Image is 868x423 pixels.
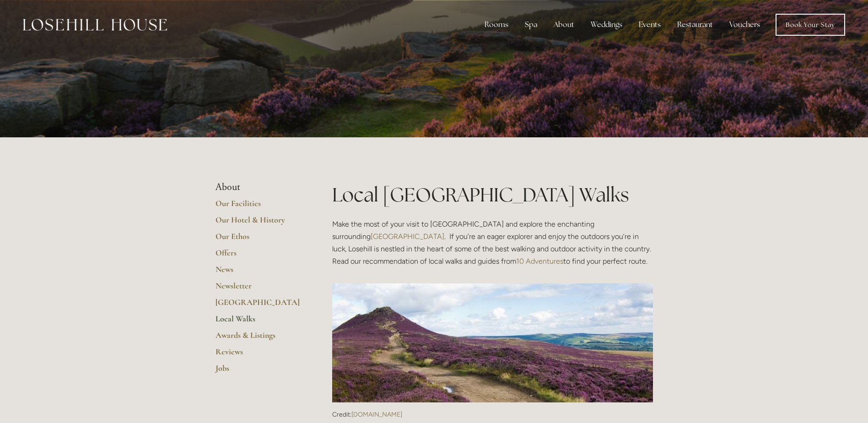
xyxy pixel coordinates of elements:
[583,16,630,34] div: Weddings
[332,411,653,419] p: Credit:
[332,218,653,268] p: Make the most of your visit to [GEOGRAPHIC_DATA] and explore the enchanting surrounding . If you’...
[216,181,303,193] li: About
[216,231,303,248] a: Our Ethos
[776,14,845,36] a: Book Your Stay
[216,281,303,297] a: Newsletter
[477,16,516,34] div: Rooms
[216,363,303,380] a: Jobs
[351,411,402,418] a: [DOMAIN_NAME]
[631,16,668,34] div: Events
[216,297,303,314] a: [GEOGRAPHIC_DATA]
[371,232,444,241] a: [GEOGRAPHIC_DATA]
[216,248,303,264] a: Offers
[216,314,303,330] a: Local Walks
[546,16,582,34] div: About
[216,264,303,281] a: News
[216,198,303,215] a: Our Facilities
[332,283,653,402] img: Credit: 10adventures.com
[670,16,720,34] div: Restaurant
[216,330,303,347] a: Awards & Listings
[516,257,563,266] a: 10 Adventures
[23,19,167,31] img: Losehill House
[332,181,653,208] h1: Local [GEOGRAPHIC_DATA] Walks
[216,215,303,231] a: Our Hotel & History
[722,16,767,34] a: Vouchers
[518,16,545,34] div: Spa
[216,347,303,363] a: Reviews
